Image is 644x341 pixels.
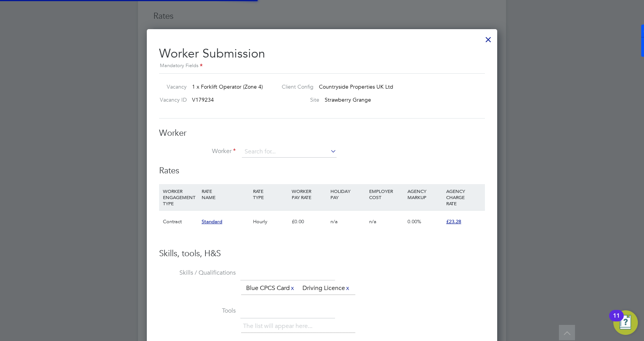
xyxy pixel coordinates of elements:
[345,283,350,293] a: x
[325,96,371,103] span: Strawberry Grange
[202,218,222,225] span: Standard
[243,283,298,293] li: Blue CPCS Card
[242,146,337,158] input: Search for...
[159,269,236,277] label: Skills / Qualifications
[369,218,376,225] span: n/a
[251,184,290,204] div: RATE TYPE
[613,316,620,326] div: 11
[290,184,329,204] div: WORKER PAY RATE
[159,147,236,155] label: Worker
[407,218,421,225] span: 0.00%
[161,184,200,210] div: WORKER ENGAGEMENT TYPE
[276,83,314,90] label: Client Config
[192,83,263,90] span: 1 x Forklift Operator (Zone 4)
[156,96,187,103] label: Vacancy ID
[276,96,319,103] label: Site
[290,283,295,293] a: x
[156,83,187,90] label: Vacancy
[200,184,251,204] div: RATE NAME
[159,248,485,259] h3: Skills, tools, H&S
[159,307,236,315] label: Tools
[251,211,290,233] div: Hourly
[159,165,485,176] h3: Rates
[159,40,485,70] h2: Worker Submission
[290,211,329,233] div: £0.00
[161,211,200,233] div: Contract
[367,184,406,204] div: EMPLOYER COST
[330,218,338,225] span: n/a
[299,283,353,293] li: Driving Licence
[159,128,485,139] h3: Worker
[446,218,461,225] span: £23.28
[159,62,485,70] div: Mandatory Fields
[192,96,214,103] span: V179234
[243,321,315,331] li: The list will appear here...
[613,310,638,335] button: Open Resource Center, 11 new notifications
[406,184,444,204] div: AGENCY MARKUP
[444,184,483,210] div: AGENCY CHARGE RATE
[329,184,367,204] div: HOLIDAY PAY
[319,83,393,90] span: Countryside Properties UK Ltd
